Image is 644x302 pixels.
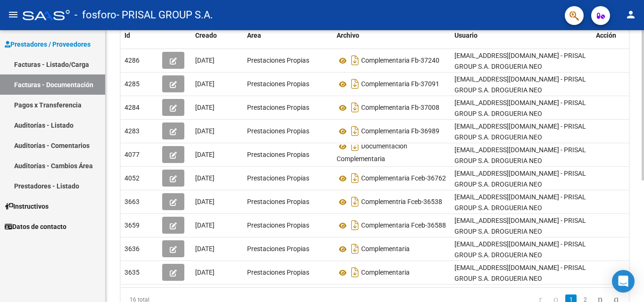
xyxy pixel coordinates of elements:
[124,245,140,253] span: 3636
[454,240,586,259] span: [EMAIL_ADDRESS][DOMAIN_NAME] - PRISAL GROUP S.A. DROGUERIA NEO
[124,80,140,88] span: 4285
[247,269,309,276] span: Prestaciones Propias
[195,32,217,39] span: Creado
[349,76,361,91] i: Descargar documento
[247,80,309,88] span: Prestaciones Propias
[454,170,586,188] span: [EMAIL_ADDRESS][DOMAIN_NAME] - PRISAL GROUP S.A. DROGUERIA NEO
[454,75,586,94] span: [EMAIL_ADDRESS][DOMAIN_NAME] - PRISAL GROUP S.A. DROGUERIA NEO
[247,198,309,205] span: Prestaciones Propias
[243,25,333,46] datatable-header-cell: Area
[5,201,49,212] span: Instructivos
[124,269,140,276] span: 3635
[361,222,446,229] span: Complementaria Fceb-36588
[247,174,309,182] span: Prestaciones Propias
[349,241,361,256] i: Descargar documento
[337,143,407,163] span: Documentacion Complementaria
[195,245,215,253] span: [DATE]
[349,265,361,280] i: Descargar documento
[195,221,215,229] span: [DATE]
[124,57,140,64] span: 4286
[361,198,442,206] span: Complementria Fceb-36538
[124,127,140,135] span: 4283
[247,245,309,253] span: Prestaciones Propias
[451,25,592,46] datatable-header-cell: Usuario
[195,104,215,111] span: [DATE]
[454,122,586,141] span: [EMAIL_ADDRESS][DOMAIN_NAME] - PRISAL GROUP S.A. DROGUERIA NEO
[592,25,639,46] datatable-header-cell: Acción
[612,270,635,293] div: Open Intercom Messenger
[349,53,361,68] i: Descargar documento
[361,128,439,135] span: Complementaria Fb-36989
[454,52,586,70] span: [EMAIL_ADDRESS][DOMAIN_NAME] - PRISAL GROUP S.A. DROGUERIA NEO
[195,80,215,88] span: [DATE]
[361,104,439,112] span: Complementaria Fb-37008
[361,81,439,88] span: Complementaria Fb-37091
[349,171,361,186] i: Descargar documento
[337,32,359,39] span: Archivo
[454,264,586,282] span: [EMAIL_ADDRESS][DOMAIN_NAME] - PRISAL GROUP S.A. DROGUERIA NEO
[195,151,215,158] span: [DATE]
[124,174,140,182] span: 4052
[74,5,116,25] span: - fosforo
[361,57,439,65] span: Complementaria Fb-37240
[247,104,309,111] span: Prestaciones Propias
[454,99,586,117] span: [EMAIL_ADDRESS][DOMAIN_NAME] - PRISAL GROUP S.A. DROGUERIA NEO
[124,104,140,111] span: 4284
[121,25,158,46] datatable-header-cell: Id
[247,221,309,229] span: Prestaciones Propias
[195,198,215,205] span: [DATE]
[191,25,243,46] datatable-header-cell: Creado
[124,221,140,229] span: 3659
[454,217,586,235] span: [EMAIL_ADDRESS][DOMAIN_NAME] - PRISAL GROUP S.A. DROGUERIA NEO
[247,57,309,64] span: Prestaciones Propias
[333,25,451,46] datatable-header-cell: Archivo
[454,32,478,39] span: Usuario
[247,127,309,135] span: Prestaciones Propias
[349,123,361,139] i: Descargar documento
[625,9,636,20] mat-icon: person
[349,218,361,233] i: Descargar documento
[247,151,309,158] span: Prestaciones Propias
[5,39,91,49] span: Prestadores / Proveedores
[349,139,361,154] i: Descargar documento
[361,175,446,182] span: Complementaria Fceb-36762
[361,269,410,277] span: Complementaria
[116,5,213,25] span: - PRISAL GROUP S.A.
[195,174,215,182] span: [DATE]
[596,32,616,39] span: Acción
[349,194,361,209] i: Descargar documento
[247,32,261,39] span: Area
[349,100,361,115] i: Descargar documento
[195,57,215,64] span: [DATE]
[195,269,215,276] span: [DATE]
[361,245,410,253] span: Complementaria
[124,32,130,39] span: Id
[8,9,19,20] mat-icon: menu
[124,198,140,205] span: 3663
[454,146,586,164] span: [EMAIL_ADDRESS][DOMAIN_NAME] - PRISAL GROUP S.A. DROGUERIA NEO
[454,193,586,212] span: [EMAIL_ADDRESS][DOMAIN_NAME] - PRISAL GROUP S.A. DROGUERIA NEO
[124,151,140,158] span: 4077
[5,221,66,232] span: Datos de contacto
[195,127,215,135] span: [DATE]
